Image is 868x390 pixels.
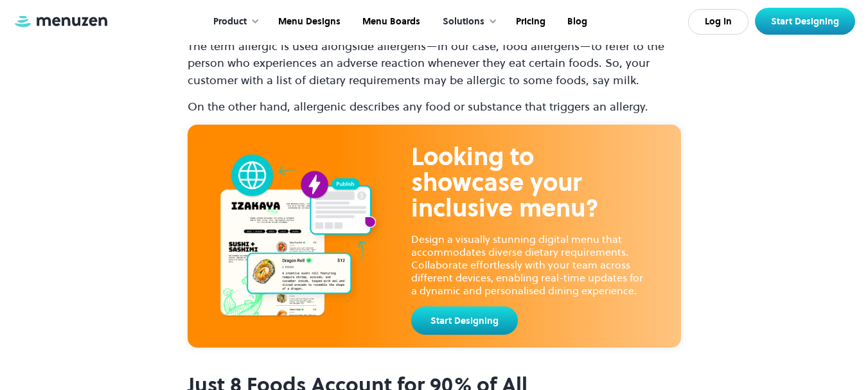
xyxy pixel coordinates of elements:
[411,144,649,233] h2: Looking to showcase your inclusive menu?
[555,2,597,42] a: Blog
[213,15,247,29] div: Product
[443,15,484,29] div: Solutions
[411,306,518,335] a: Start Designing
[411,233,649,297] p: Design a visually stunning digital menu that accommodates diverse dietary requirements. Collabora...
[188,38,681,88] p: The term allergic is used alongside allergens—in our case, food allergens—to refer to the person ...
[688,9,748,35] a: Log In
[430,2,504,42] div: Solutions
[266,2,350,42] a: Menu Designs
[504,2,555,42] a: Pricing
[200,2,266,42] div: Product
[350,2,430,42] a: Menu Boards
[755,8,855,35] a: Start Designing
[188,98,681,115] p: On the other hand, allergenic describes any food or substance that triggers an allergy.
